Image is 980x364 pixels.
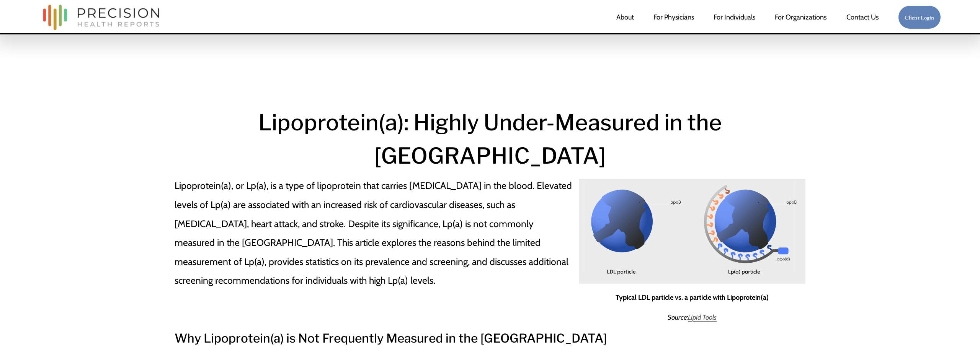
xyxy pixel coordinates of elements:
strong: Typical LDL particle vs. a particle with Lipoprotein(a) [616,293,769,302]
a: Contact Us [846,10,879,25]
h3: Why Lipoprotein(a) is Not Frequently Measured in the [GEOGRAPHIC_DATA] [175,328,806,348]
a: For Physicians [653,10,694,25]
a: Client Login [898,5,941,29]
a: Lipid Tools [688,313,717,322]
p: Lipoprotein(a), or Lp(a), is a type of lipoprotein that carries [MEDICAL_DATA] in the blood. Elev... [175,176,575,290]
a: For Individuals [714,10,755,25]
em: Source: [668,313,688,322]
a: folder dropdown [775,10,826,25]
span: For Organizations [775,10,826,24]
img: Precision Health Reports [39,1,163,34]
h1: Lipoprotein(a): Highly Under-Measured in the [GEOGRAPHIC_DATA] [175,106,806,172]
a: About [616,10,634,25]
